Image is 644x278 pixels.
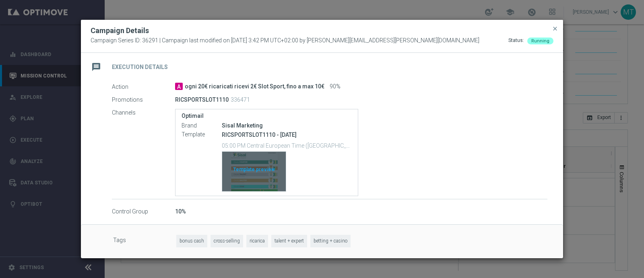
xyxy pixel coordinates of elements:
[89,60,103,74] i: message
[175,96,229,103] p: RICSPORTSLOT1110
[182,113,352,119] label: Optimail
[222,141,352,149] p: 05:00 PM Central European Time ([GEOGRAPHIC_DATA]) (UTC +02:00)
[185,83,324,90] span: ogni 20€ ricaricati ricevi 2€ Slot Sport, fino a max 10€
[112,63,168,71] h2: Execution Details
[175,83,183,90] span: A
[113,235,176,247] label: Tags
[231,96,250,103] p: 336471
[112,208,175,215] label: Control Group
[531,38,549,44] span: Running
[246,235,268,247] span: ricarica
[222,131,352,138] p: RICSPORTSLOT1110 - [DATE]
[112,109,175,116] label: Channels
[310,235,351,247] span: betting + casino
[112,83,175,90] label: Action
[211,235,243,247] span: cross-selling
[552,25,558,32] span: close
[91,26,149,36] h2: Campaign Details
[182,122,222,130] label: Brand
[271,235,307,247] span: talent + expert
[527,37,553,44] colored-tag: Running
[330,83,341,90] span: 90%
[222,121,352,130] div: Sisal Marketing
[176,235,207,247] span: bonus cash
[182,131,222,138] label: Template
[175,207,547,215] div: 10%
[222,152,286,191] div: Template preview
[91,37,479,44] span: Campaign Series ID: 36291 | Campaign last modified on [DATE] 3:42 PM UTC+02:00 by [PERSON_NAME][E...
[112,96,175,103] label: Promotions
[508,37,524,44] div: Status:
[222,151,286,192] button: Template preview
